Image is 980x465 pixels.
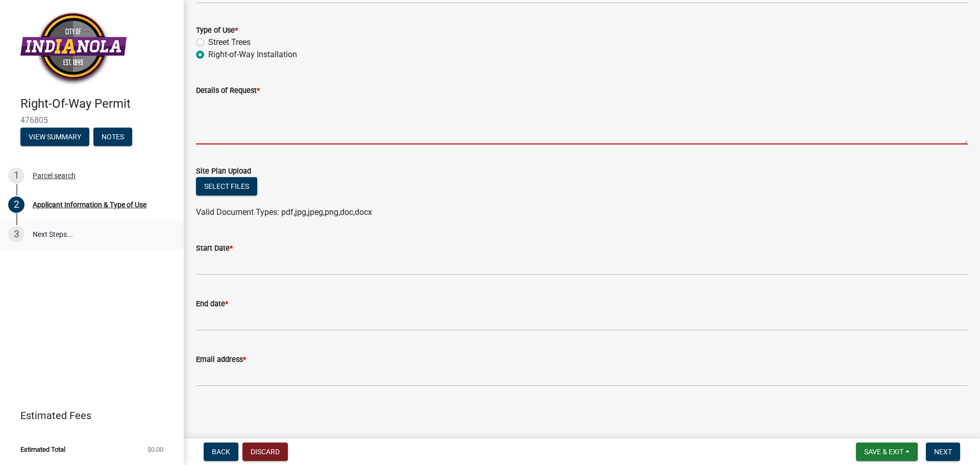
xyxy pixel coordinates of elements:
[93,133,132,141] wm-modal-confirm: Notes
[8,197,24,213] div: 2
[20,11,127,86] img: City of Indianola, Iowa
[208,48,297,61] label: Right-of-Way Installation
[148,446,163,453] span: $0.00
[212,448,230,456] span: Back
[93,128,132,146] button: Notes
[33,172,76,179] div: Parcel search
[33,201,146,208] div: Applicant Information & Type of Use
[8,226,24,242] div: 3
[20,446,65,453] span: Estimated Total
[196,301,228,308] label: End date
[204,443,238,461] button: Back
[196,27,238,34] label: Type of Use
[196,177,257,195] button: Select files
[20,96,176,111] h4: Right-Of-Way Permit
[8,167,24,184] div: 1
[856,443,918,461] button: Save & Exit
[196,207,372,217] span: Valid Document Types: pdf,jpg,jpeg,png,doc,docx
[864,448,903,456] span: Save & Exit
[196,356,246,363] label: Email address
[208,36,251,48] label: Street Trees
[196,168,251,175] label: Site Plan Upload
[196,87,260,94] label: Details of Request
[20,128,89,146] button: View Summary
[20,115,163,125] span: 476805
[20,133,89,141] wm-modal-confirm: Summary
[8,405,167,426] a: Estimated Fees
[934,448,952,456] span: Next
[242,443,288,461] button: Discard
[926,443,960,461] button: Next
[196,245,233,252] label: Start Date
